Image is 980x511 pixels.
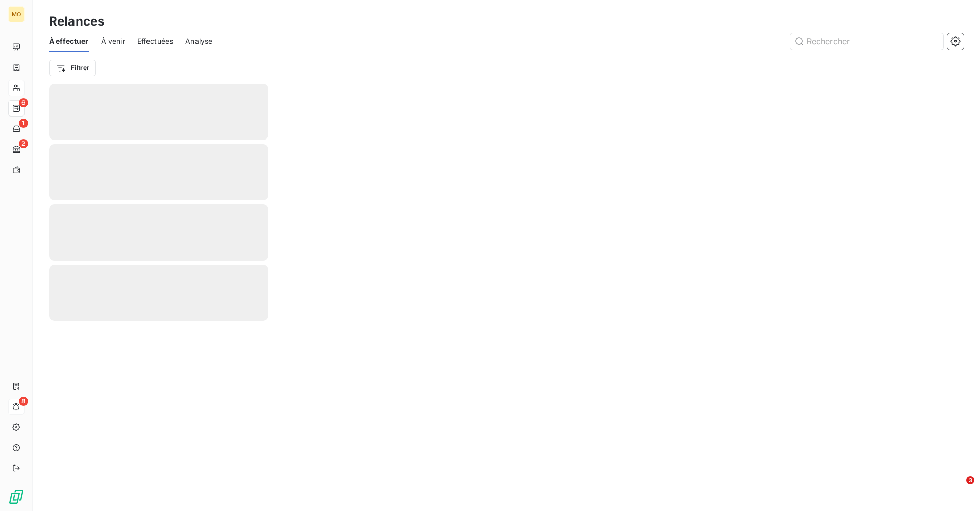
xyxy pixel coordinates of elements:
h3: Relances [49,12,104,31]
span: 2 [19,139,28,148]
span: Effectuées [137,36,174,47]
span: 1 [19,119,28,128]
span: À venir [101,36,125,47]
div: MO [8,6,24,22]
iframe: Intercom live chat [945,476,970,501]
input: Rechercher [790,33,943,50]
span: Analyse [185,36,212,47]
span: 3 [966,476,974,484]
span: À effectuer [49,36,89,47]
span: 6 [19,98,28,107]
button: Filtrer [49,60,96,76]
span: 8 [19,397,28,406]
img: Logo LeanPay [8,489,24,505]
